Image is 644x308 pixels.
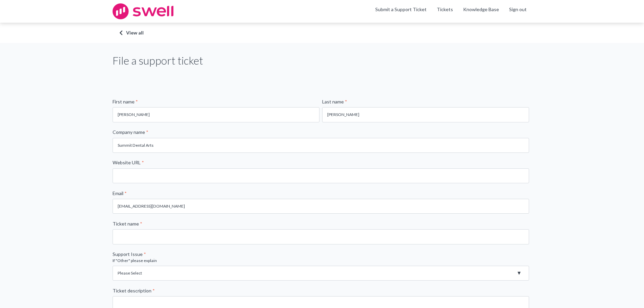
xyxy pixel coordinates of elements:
a: Knowledge Base [463,6,499,13]
a: View all [119,29,525,36]
span: Support Issue [113,251,143,257]
a: Sign out [509,6,527,13]
span: Email [113,190,123,196]
span: Last name [322,99,344,104]
a: Submit a Support Ticket [375,6,427,12]
div: Navigation Menu [432,6,532,17]
span: Ticket name [113,221,139,227]
span: First name [113,99,135,104]
span: Company name [113,129,145,135]
span: Ticket description [113,288,151,293]
h1: File a support ticket [113,53,203,68]
legend: If "Other" please explain [113,258,532,263]
ul: Main menu [370,6,532,17]
a: Tickets [437,6,453,13]
span: Website URL [113,160,141,165]
nav: Swell CX Support [370,6,532,17]
img: swell [113,3,173,19]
